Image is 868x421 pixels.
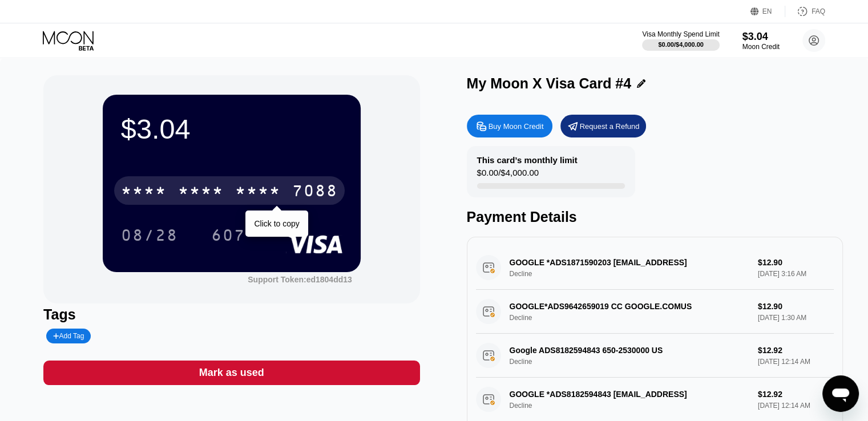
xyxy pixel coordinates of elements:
div: Visa Monthly Spend Limit$0.00/$4,000.00 [642,30,719,51]
div: Add Tag [46,329,91,343]
div: Tags [43,306,419,323]
div: Support Token:ed1804dd13 [248,275,352,284]
div: Request a Refund [560,115,646,137]
div: FAQ [785,6,825,17]
div: Moon Credit [742,43,780,51]
div: Add Tag [53,332,84,340]
div: 08/28 [121,228,178,246]
div: Mark as used [199,366,264,379]
div: $0.00 / $4,000.00 [477,168,539,183]
div: Buy Moon Credit [467,115,552,137]
div: $3.04Moon Credit [742,31,780,51]
div: Click to copy [254,219,299,228]
div: Mark as used [43,361,419,385]
div: $0.00 / $4,000.00 [658,41,704,48]
div: This card’s monthly limit [477,155,578,165]
div: EN [750,6,785,17]
div: Support Token: ed1804dd13 [248,275,352,284]
div: Request a Refund [580,122,640,131]
div: My Moon X Visa Card #4 [467,75,632,92]
div: $3.04 [742,31,780,43]
div: EN [762,7,772,15]
div: 607 [203,221,254,249]
iframe: Nút để khởi chạy cửa sổ nhắn tin [822,375,859,412]
div: FAQ [812,7,825,15]
div: 607 [211,228,245,246]
div: Buy Moon Credit [488,122,544,131]
div: Payment Details [467,209,843,225]
div: 08/28 [112,221,187,249]
div: $3.04 [121,113,342,145]
div: Visa Monthly Spend Limit [642,30,719,38]
div: 7088 [292,183,338,201]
